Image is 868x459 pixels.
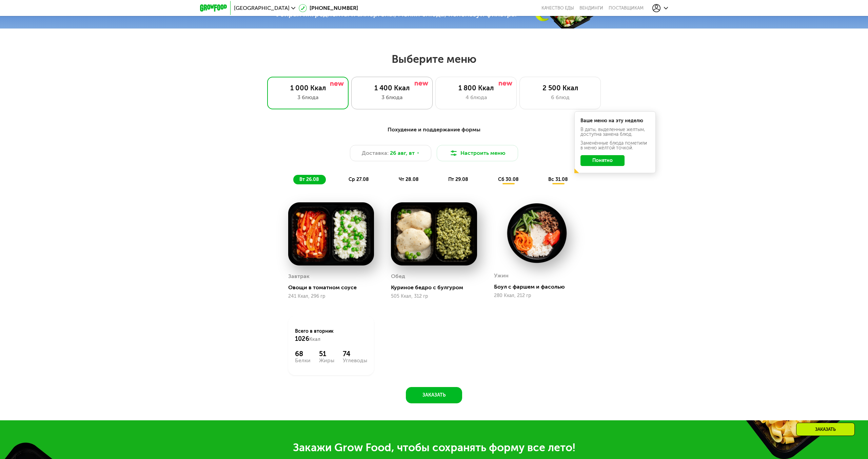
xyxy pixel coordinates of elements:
div: Всего в вторник [295,328,367,343]
div: 280 Ккал, 212 гр [494,293,580,298]
span: вс 31.08 [548,177,568,182]
div: 505 Ккал, 312 гр [391,294,477,299]
span: Ккал [309,336,320,342]
div: Заказать [796,423,855,436]
div: 4 блюда [442,93,510,102]
div: 2 500 Ккал [527,84,594,92]
a: [PHONE_NUMBER] [299,4,358,12]
span: чт 28.08 [399,177,419,182]
a: Вендинги [579,5,603,11]
div: Куриное бедро с булгуром [391,284,482,291]
h2: Выберите меню [22,52,846,66]
div: 3 блюда [358,93,426,102]
span: пт 29.08 [448,177,468,182]
div: Похудение и поддержание формы [233,126,635,134]
div: 1 000 Ккал [274,84,341,92]
div: поставщикам [609,5,644,11]
a: Качество еды [541,5,574,11]
span: 1026 [295,335,309,343]
div: Ужин [494,271,509,281]
div: Белки [295,358,311,363]
div: 6 блюд [527,93,594,102]
button: Понятно [580,155,625,166]
div: 1 400 Ккал [358,84,426,92]
span: сб 30.08 [498,177,519,182]
div: 68 [295,350,311,358]
div: 1 800 Ккал [442,84,510,92]
div: Заменённые блюда пометили в меню жёлтой точкой. [580,141,650,150]
div: Ваше меню на эту неделю [580,118,650,123]
span: [GEOGRAPHIC_DATA] [234,5,290,11]
div: Боул с фаршем и фасолью [494,283,585,290]
div: 3 блюда [274,93,341,102]
div: Овощи в томатном соусе [288,284,379,291]
div: Обед [391,271,405,281]
div: 74 [343,350,367,358]
div: 241 Ккал, 296 гр [288,294,374,299]
div: В даты, выделенные желтым, доступна замена блюд. [580,127,650,137]
div: Завтрак [288,271,310,281]
span: вт 26.08 [299,177,319,182]
span: ср 27.08 [349,177,369,182]
div: Жиры [319,358,334,363]
span: Доставка: [362,149,389,157]
button: Настроить меню [437,145,518,161]
div: Углеводы [343,358,367,363]
span: 26 авг, вт [390,149,415,157]
button: Заказать [406,387,462,403]
div: 51 [319,350,334,358]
